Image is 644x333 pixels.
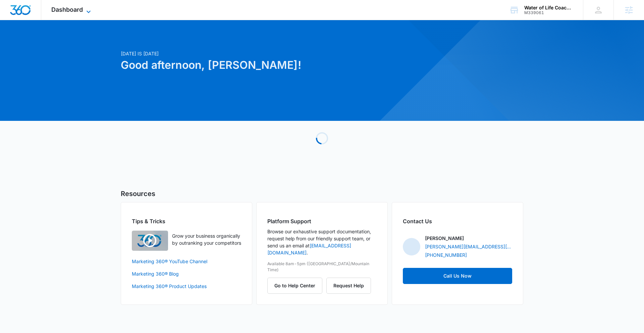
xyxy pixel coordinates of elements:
[121,57,386,73] h1: Good afternoon, [PERSON_NAME]!
[267,283,326,288] a: Go to Help Center
[267,261,377,273] p: Available 8am-5pm ([GEOGRAPHIC_DATA]/Mountain Time)
[267,217,377,225] h2: Platform Support
[267,228,377,256] p: Browse our exhaustive support documentation, request help from our friendly support team, or send...
[403,268,512,284] a: Call Us Now
[121,50,386,57] p: [DATE] is [DATE]
[267,278,322,294] button: Go to Help Center
[403,217,512,225] h2: Contact Us
[132,283,241,290] a: Marketing 360® Product Updates
[524,10,573,15] div: account id
[132,217,241,225] h2: Tips & Tricks
[326,283,371,288] a: Request Help
[172,232,241,246] p: Grow your business organically by outranking your competitors
[425,251,467,258] a: [PHONE_NUMBER]
[51,6,83,13] span: Dashboard
[524,5,573,10] div: account name
[326,278,371,294] button: Request Help
[121,189,523,199] h5: Resources
[132,258,241,265] a: Marketing 360® YouTube Channel
[403,238,420,255] img: Mitchell Dame
[425,235,464,242] p: [PERSON_NAME]
[132,231,168,251] img: Quick Overview Video
[132,270,241,277] a: Marketing 360® Blog
[425,243,512,250] a: [PERSON_NAME][EMAIL_ADDRESS][DOMAIN_NAME]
